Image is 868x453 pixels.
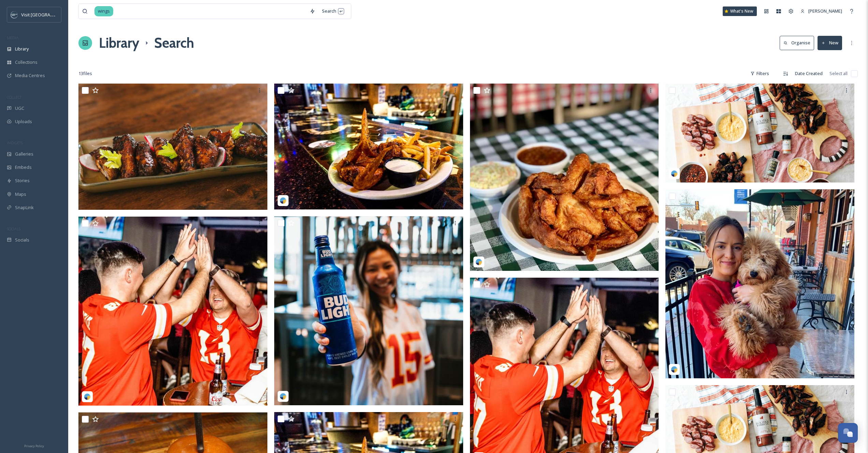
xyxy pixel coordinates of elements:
span: [PERSON_NAME] [808,8,842,14]
img: c3es6xdrejuflcaqpovn.png [11,11,18,18]
span: COLLECT [7,94,21,100]
img: snapsea-logo.png [671,170,678,177]
button: Organise [780,36,814,50]
span: Embeds [15,164,32,171]
div: Filters [747,67,773,80]
a: Organise [780,36,818,50]
span: Select all [829,70,848,77]
span: Collections [15,59,38,65]
span: WIDGETS [7,140,23,145]
img: visitoverlandpark_03312025_18036011237107260.jpg [274,216,463,405]
a: What's New [723,6,757,16]
img: visitoverlandpark_03312025_18036011237107260.jpg [665,189,854,378]
span: 13 file s [78,70,92,77]
img: snapsea-logo.png [280,393,286,400]
span: UGC [15,105,24,112]
img: snapsea-logo.png [280,197,286,204]
div: Date Created [792,67,826,80]
span: Privacy Policy [24,444,44,448]
span: Visit [GEOGRAPHIC_DATA] [21,11,74,18]
span: Uploads [15,118,32,125]
span: Library [15,46,29,52]
img: gusfriedchickenkc_04012025_18040503913638751.jpg [470,84,659,271]
span: Socials [15,237,29,243]
img: snapsea-logo.png [475,259,482,265]
button: Open Chat [838,423,858,443]
span: wings [94,6,113,16]
span: Stories [15,177,30,184]
a: Privacy Policy [24,441,44,450]
a: [PERSON_NAME] [797,4,845,18]
div: Search [319,4,348,18]
span: SOCIALS [7,226,20,231]
span: Maps [15,191,26,198]
button: New [818,36,842,50]
img: q39 wings.jpg [78,84,267,210]
img: visitoverlandpark_03312025_18036011237107260.jpg [78,217,267,406]
img: Visit Overland Park_04012025_108176115125_10159767100425126.jpg [274,84,463,209]
span: MEDIA [7,35,19,40]
span: Media Centres [15,72,45,79]
a: Library [99,33,139,53]
span: SnapLink [15,204,34,211]
h1: Search [154,33,194,53]
img: jackstackbbq_03312025_18186526102180793.jpg [665,84,854,182]
img: snapsea-logo.png [84,393,91,400]
span: Galleries [15,151,33,157]
img: snapsea-logo.png [671,366,678,373]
